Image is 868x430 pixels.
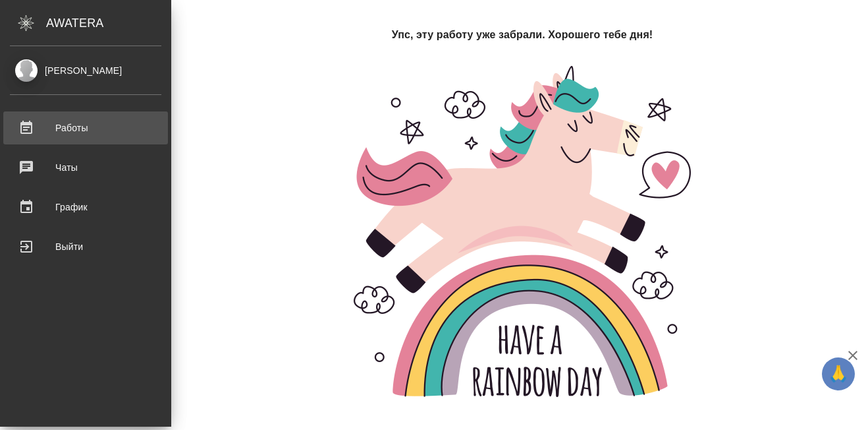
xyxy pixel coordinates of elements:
[10,197,161,217] div: График
[392,27,653,43] h4: Упс, эту работу уже забрали. Хорошего тебе дня!
[10,237,161,257] div: Выйти
[10,158,161,177] div: Чаты
[10,63,161,78] div: [PERSON_NAME]
[3,191,168,224] a: График
[3,230,168,263] a: Выйти
[3,151,168,184] a: Чаты
[822,357,855,390] button: 🙏
[10,118,161,138] div: Работы
[3,111,168,144] a: Работы
[827,360,850,388] span: 🙏
[46,10,171,36] div: AWATERA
